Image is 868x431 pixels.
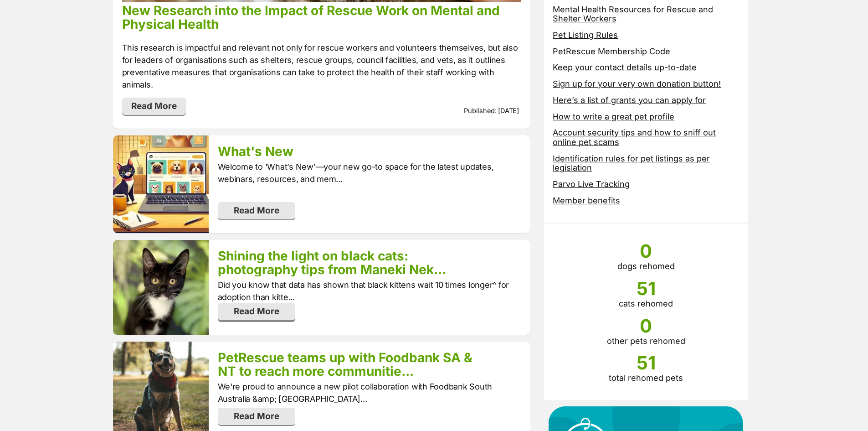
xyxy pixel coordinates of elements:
[218,408,295,425] a: Read More
[234,306,279,317] span: translation missing: en.admin.index.read_more
[553,47,670,56] a: PetRescue Membership Code
[218,202,295,219] a: Read More
[553,196,620,205] a: Member benefits
[113,135,209,233] img: jza0nzl5bidsgifdvrmd.webp
[553,316,739,346] li: other pets rehomed
[464,106,519,116] p: Published: [DATE]
[553,241,739,262] span: 0
[553,154,710,173] a: Identification rules for pet listings as per legislation
[553,278,739,309] li: cats rehomed
[553,95,706,105] a: Here’s a list of grants you can apply for
[553,30,618,40] a: Pet Listing Rules
[122,98,186,115] a: Read More
[553,5,713,24] a: Mental Health Resources for Rescue and Shelter Workers
[218,144,293,159] a: What's New
[218,248,446,277] a: Shining the light on black cats: photography tips from Maneki Nek...
[218,161,522,185] p: Welcome to 'What’s New'—your new go-to space for the latest updates, webinars, resources, and mem...
[234,411,279,421] span: translation missing: en.admin.index.read_more
[122,3,500,32] a: New Research into the Impact of Rescue Work on Mental and Physical Health
[553,316,739,337] span: 0
[218,303,295,320] a: Read More
[218,279,522,303] p: Did you know that data has shown that black kittens wait 10 times longer^ for adoption than kitte...
[553,278,739,299] span: 51
[553,128,716,147] a: Account security tips and how to sniff out online pet scams
[553,353,739,374] span: 51
[122,42,522,91] p: This research is impactful and relevant not only for rescue workers and volunteers themselves, bu...
[553,353,739,383] li: total rehomed pets
[553,62,697,72] a: Keep your contact details up-to-date
[553,112,674,121] a: How to write a great pet profile
[553,241,739,271] li: dogs rehomed
[218,350,473,379] a: PetRescue teams up with Foodbank SA & NT to reach more communitie...
[234,205,279,216] span: translation missing: en.admin.index.read_more
[113,240,209,335] img: foqe14o88vmjpyllfgmz.webp
[553,79,721,88] a: Sign up for your very own donation button!
[553,179,630,189] a: Parvo Live Tracking
[218,380,522,405] p: We're proud to announce a new pilot collaboration with Foodbank South Australia &amp; [GEOGRAPHIC...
